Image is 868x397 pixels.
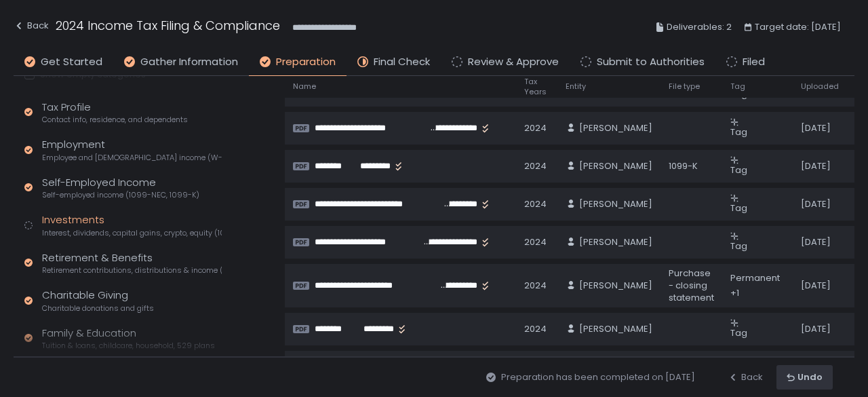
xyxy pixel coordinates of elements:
[801,198,831,210] span: [DATE]
[669,81,700,92] span: File type
[597,54,705,70] span: Submit to Authorities
[42,137,222,163] div: Employment
[801,280,831,292] span: [DATE]
[42,326,215,352] div: Family & Education
[579,323,652,335] span: [PERSON_NAME]
[374,54,430,70] span: Final Check
[579,280,652,292] span: [PERSON_NAME]
[730,164,747,176] span: Tag
[730,81,745,92] span: Tag
[743,54,765,70] span: Filed
[56,16,280,35] h1: 2024 Income Tax Filing & Compliance
[41,54,102,70] span: Get Started
[42,153,222,163] span: Employee and [DEMOGRAPHIC_DATA] income (W-2s)
[42,212,222,238] div: Investments
[579,160,652,172] span: [PERSON_NAME]
[566,81,586,92] span: Entity
[579,198,652,210] span: [PERSON_NAME]
[42,115,188,125] span: Contact info, residence, and dependents
[501,371,695,383] span: Preparation has been completed on [DATE]
[730,240,747,252] span: Tag
[42,100,188,126] div: Tax Profile
[468,54,559,70] span: Review & Approve
[667,19,732,35] span: Deliverables: 2
[42,228,222,238] span: Interest, dividends, capital gains, crypto, equity (1099s, K-1s)
[14,18,49,34] div: Back
[801,122,831,134] span: [DATE]
[140,54,238,70] span: Gather Information
[801,323,831,335] span: [DATE]
[42,250,222,276] div: Retirement & Benefits
[276,54,336,70] span: Preparation
[776,365,833,390] button: Undo
[730,202,747,214] span: Tag
[42,288,154,314] div: Charitable Giving
[730,126,747,138] span: Tag
[728,365,763,390] button: Back
[728,371,763,383] div: Back
[14,16,49,39] button: Back
[801,236,831,248] span: [DATE]
[801,160,831,172] span: [DATE]
[42,341,215,351] span: Tuition & loans, childcare, household, 529 plans
[42,303,154,314] span: Charitable donations and gifts
[42,265,222,276] span: Retirement contributions, distributions & income (1099-R, 5498)
[730,326,747,339] span: Tag
[755,19,841,35] span: Target date: [DATE]
[42,175,199,201] div: Self-Employed Income
[787,371,823,383] div: Undo
[801,81,839,92] span: Uploaded
[579,122,652,134] span: [PERSON_NAME]
[524,77,549,97] span: Tax Years
[579,236,652,248] span: [PERSON_NAME]
[42,190,199,200] span: Self-employed income (1099-NEC, 1099-K)
[293,81,316,92] span: Name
